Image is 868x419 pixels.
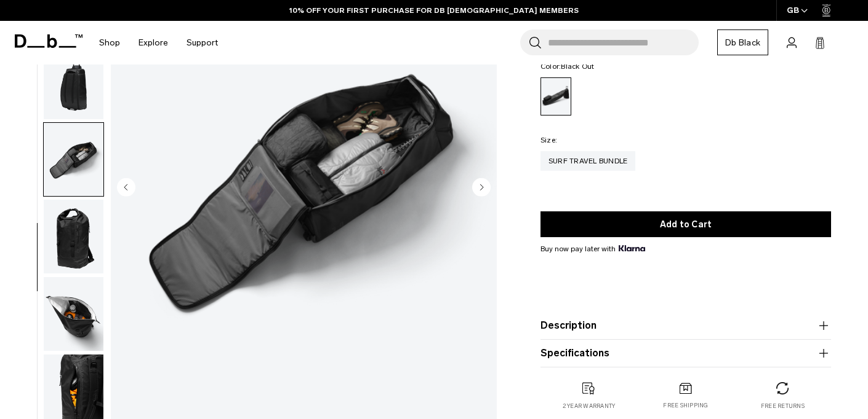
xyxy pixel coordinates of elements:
[43,45,104,120] button: Surf Travel Bundle
[663,402,708,410] p: Free shipping
[540,243,645,254] span: Buy now pay later with
[90,21,227,65] nav: Main Navigation
[540,136,557,144] legend: Size:
[540,346,831,361] button: Specifications
[472,178,491,198] button: Next slide
[619,245,645,251] img: {"height" => 20, "alt" => "Klarna"}
[561,62,594,71] span: Black Out
[43,276,104,351] button: Surf Travel Bundle
[540,318,831,333] button: Description
[563,402,616,410] p: 2 year warranty
[187,21,218,65] a: Support
[540,77,571,116] a: Black Out
[540,63,595,70] legend: Color:
[43,122,104,197] button: Surf Travel Bundle
[717,29,768,55] a: Db Black
[540,151,636,171] a: Surf Travel Bundle
[540,211,831,237] button: Add to Cart
[761,402,805,410] p: Free returns
[43,199,104,274] button: Surf Travel Bundle
[44,200,103,273] img: Surf Travel Bundle
[289,5,579,16] a: 10% OFF YOUR FIRST PURCHASE FOR DB [DEMOGRAPHIC_DATA] MEMBERS
[44,45,103,119] img: Surf Travel Bundle
[44,277,103,351] img: Surf Travel Bundle
[44,123,103,197] img: Surf Travel Bundle
[117,178,135,198] button: Previous slide
[139,21,168,65] a: Explore
[99,21,120,65] a: Shop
